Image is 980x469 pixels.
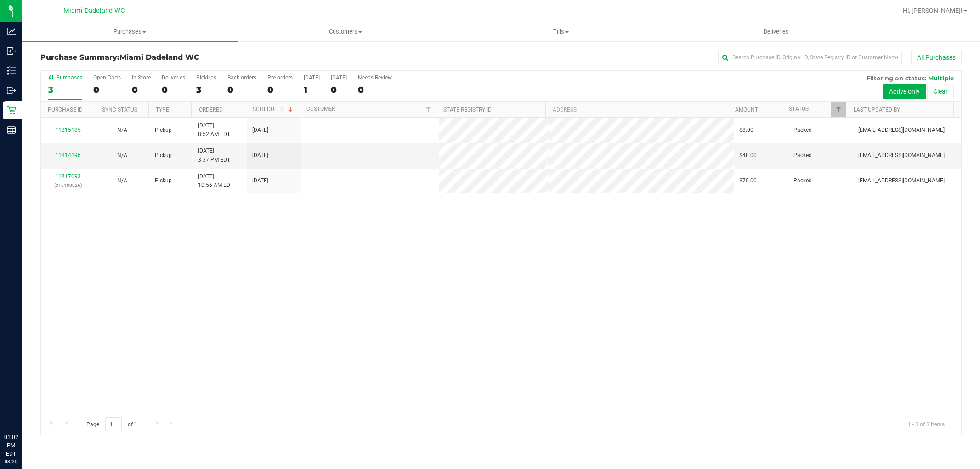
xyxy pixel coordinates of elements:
[858,126,945,135] span: [EMAIL_ADDRESS][DOMAIN_NAME]
[928,74,954,82] span: Multiple
[155,126,172,135] span: Pickup
[198,147,230,164] span: [DATE] 3:37 PM EDT
[267,85,293,95] div: 0
[858,151,945,160] span: [EMAIL_ADDRESS][DOMAIN_NAME]
[227,74,256,81] div: Back-orders
[927,84,954,99] button: Clear
[304,85,320,95] div: 1
[739,176,757,185] span: $70.00
[793,151,812,160] span: Packed
[117,151,127,160] button: N/A
[793,126,812,135] span: Packed
[854,107,900,113] a: Last Updated By
[155,176,172,185] span: Pickup
[331,85,347,95] div: 0
[739,151,757,160] span: $48.00
[252,176,268,185] span: [DATE]
[93,74,121,81] div: Open Carts
[443,107,492,113] a: State Registry ID
[227,85,256,95] div: 0
[117,152,127,158] span: Not Applicable
[162,74,185,81] div: Deliveries
[196,74,216,81] div: PickUps
[831,102,846,117] a: Filter
[358,74,392,81] div: Needs Review
[155,151,172,160] span: Pickup
[253,106,295,113] a: Scheduled
[22,28,238,36] span: Purchases
[718,51,902,64] input: Search Purchase ID, Original ID, State Registry ID or Customer Name...
[27,394,38,405] iframe: Resource center unread badge
[545,102,728,118] th: Address
[7,66,16,75] inline-svg: Inventory
[4,458,18,465] p: 08/20
[9,396,37,423] iframe: Resource center
[22,22,238,41] a: Purchases
[267,74,293,81] div: Pre-orders
[93,85,121,95] div: 0
[903,7,963,14] span: Hi, [PERSON_NAME]!
[453,22,668,41] a: Tills
[79,417,145,431] span: Page of 1
[7,86,16,95] inline-svg: Outbound
[420,102,436,117] a: Filter
[119,53,199,62] span: Miami Dadeland WC
[4,433,18,458] p: 01:02 PM EDT
[117,177,127,184] span: Not Applicable
[7,46,16,56] inline-svg: Inbound
[7,106,16,115] inline-svg: Retail
[739,126,753,135] span: $8.00
[668,22,884,41] a: Deliveries
[793,176,812,185] span: Packed
[132,85,151,95] div: 0
[156,107,169,113] a: Type
[162,85,185,95] div: 0
[40,53,347,62] h3: Purchase Summary:
[911,50,962,65] button: All Purchases
[117,176,127,185] button: N/A
[304,74,320,81] div: [DATE]
[198,172,233,190] span: [DATE] 10:56 AM EDT
[735,107,758,113] a: Amount
[306,106,335,112] a: Customer
[196,85,216,95] div: 3
[102,107,137,113] a: Sync Status
[858,176,945,185] span: [EMAIL_ADDRESS][DOMAIN_NAME]
[867,74,926,82] span: Filtering on status:
[48,74,82,81] div: All Purchases
[117,127,127,133] span: Not Applicable
[132,74,151,81] div: In Store
[789,106,809,112] a: Status
[105,417,122,431] input: 1
[331,74,347,81] div: [DATE]
[48,107,83,113] a: Purchase ID
[48,85,82,95] div: 3
[46,181,90,190] p: (316180926)
[238,28,453,36] span: Customers
[55,127,81,133] a: 11815185
[63,7,125,15] span: Miami Dadeland WC
[883,84,926,99] button: Active only
[238,22,453,41] a: Customers
[453,28,668,36] span: Tills
[7,27,16,36] inline-svg: Analytics
[901,417,952,431] span: 1 - 3 of 3 items
[358,85,392,95] div: 0
[252,151,268,160] span: [DATE]
[55,173,81,180] a: 11817093
[199,107,223,113] a: Ordered
[117,126,127,135] button: N/A
[7,125,16,135] inline-svg: Reports
[198,121,230,139] span: [DATE] 8:52 AM EDT
[751,28,801,36] span: Deliveries
[252,126,268,135] span: [DATE]
[55,152,81,158] a: 11814196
